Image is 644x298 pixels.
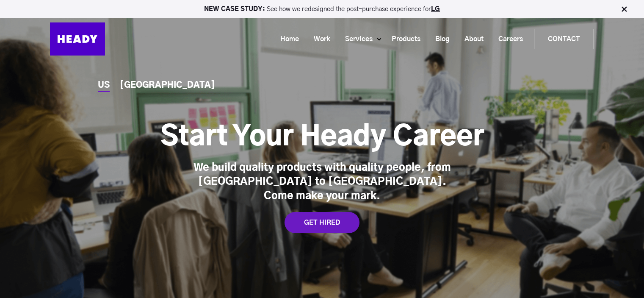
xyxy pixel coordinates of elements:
[381,31,425,47] a: Products
[120,81,215,90] a: [GEOGRAPHIC_DATA]
[204,6,267,12] strong: NEW CASE STUDY:
[454,31,488,47] a: About
[50,22,105,56] img: Heady_Logo_Web-01 (1)
[534,29,594,49] a: Contact
[425,31,454,47] a: Blog
[303,31,334,47] a: Work
[431,6,440,12] a: LG
[334,31,377,47] a: Services
[98,81,110,90] a: US
[191,161,453,204] div: We build quality products with quality people, from [GEOGRAPHIC_DATA] to [GEOGRAPHIC_DATA]. Come ...
[160,120,484,154] h1: Start Your Heady Career
[620,5,628,14] img: Close Bar
[270,31,303,47] a: Home
[488,31,527,47] a: Careers
[4,6,640,12] p: See how we redesigned the post-purchase experience for
[113,29,594,49] div: Navigation Menu
[285,212,359,233] a: GET HIRED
